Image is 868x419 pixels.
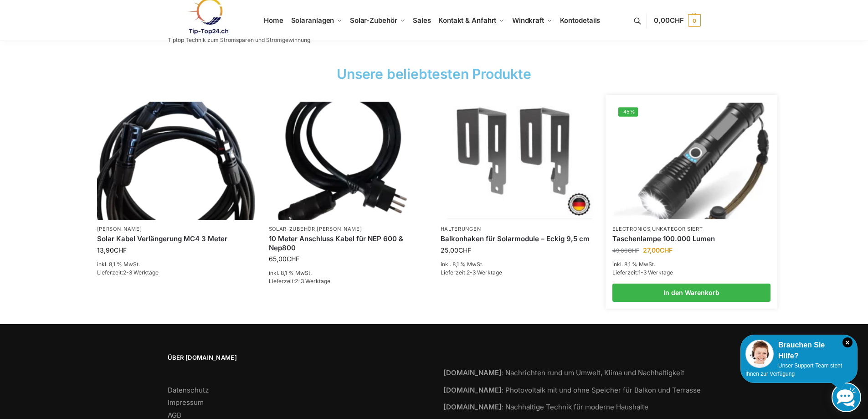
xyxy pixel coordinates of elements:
[443,403,648,411] a: [DOMAIN_NAME]: Nachhaltige Technik für moderne Haushalte
[458,246,471,254] span: CHF
[443,368,684,377] a: [DOMAIN_NAME]: Nachrichten rund um Umwelt, Klima und Nachhaltigkeit
[441,246,471,254] bdi: 25,00
[443,368,502,377] strong: [DOMAIN_NAME]
[97,234,255,243] a: Solar Kabel Verlängerung MC4 3 Meter
[670,16,684,25] span: CHF
[612,234,770,243] a: Taschenlampe 100.000 Lumen
[612,247,639,254] bdi: 49,00
[441,102,599,220] img: Home 20
[614,103,769,219] a: -45%Extrem Starke Taschenlampe
[560,16,601,25] span: Kontodetails
[317,226,362,232] a: [PERSON_NAME]
[123,269,159,276] span: 2-3 Werktage
[745,362,842,377] span: Unser Support-Team steht Ihnen zur Verfügung
[269,226,427,233] p: ,
[269,226,315,232] a: Solar-Zubehör
[168,398,204,407] a: Impressum
[269,102,427,220] img: Home 19
[350,16,397,25] span: Solar-Zubehör
[269,234,427,252] a: 10 Meter Anschluss Kabel für NEP 600 & Nep800
[168,37,310,43] p: Tiptop Technik zum Stromsparen und Stromgewinnung
[438,16,496,25] span: Kontakt & Anfahrt
[168,386,209,394] a: Datenschutz
[612,284,770,302] a: In den Warenkorb legen: „Taschenlampe 100.000 Lumen“
[443,403,502,411] strong: [DOMAIN_NAME]
[612,226,770,233] p: ,
[512,16,544,25] span: Windkraft
[441,226,481,232] a: Halterungen
[269,278,330,285] span: Lieferzeit:
[114,246,127,254] span: CHF
[441,234,599,243] a: Balkonhaken für Solarmodule – Eckig 9,5 cm
[97,260,255,269] p: inkl. 8,1 % MwSt.
[269,255,299,263] bdi: 65,00
[745,340,774,368] img: Customer service
[638,269,673,276] span: 1-3 Werktage
[269,102,427,220] a: Anschlusskabel-3meter
[745,340,853,362] div: Brauchen Sie Hilfe?
[97,102,255,220] a: Solar-Verlängerungskabel
[614,103,769,219] img: Home 21
[97,102,255,220] img: Home 13
[97,226,142,232] a: [PERSON_NAME]
[654,16,683,25] span: 0,00
[97,246,127,254] bdi: 13,90
[413,16,431,25] span: Sales
[654,7,700,34] a: 0,00CHF 0
[287,255,299,263] span: CHF
[443,386,701,394] a: [DOMAIN_NAME]: Photovoltaik mit und ohne Speicher für Balkon und Terrasse
[688,14,701,27] span: 0
[643,246,673,254] bdi: 27,00
[97,269,159,276] span: Lieferzeit:
[628,247,639,254] span: CHF
[441,269,502,276] span: Lieferzeit:
[842,337,853,347] i: Schließen
[168,353,425,362] span: Über [DOMAIN_NAME]
[295,278,330,285] span: 2-3 Werktage
[467,269,502,276] span: 2-3 Werktage
[612,260,770,269] p: inkl. 8,1 % MwSt.
[660,246,673,254] span: CHF
[441,260,599,269] p: inkl. 8,1 % MwSt.
[291,16,334,25] span: Solaranlagen
[652,226,703,232] a: Unkategorisiert
[97,64,771,83] h2: Unsere beliebtesten Produkte
[612,226,651,232] a: Electronics
[441,102,599,220] a: Balkonhaken eckig
[612,269,673,276] span: Lieferzeit:
[443,386,502,394] strong: [DOMAIN_NAME]
[269,269,427,277] p: inkl. 8,1 % MwSt.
